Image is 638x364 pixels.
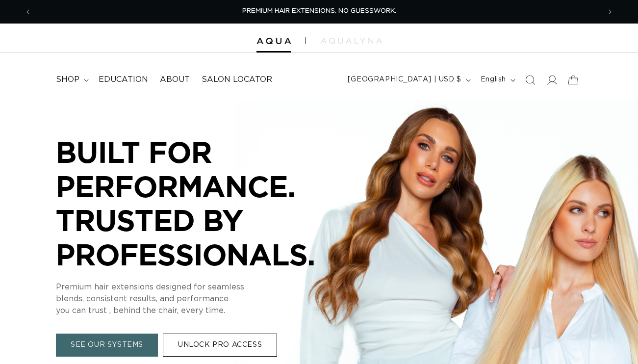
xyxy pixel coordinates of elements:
span: Salon Locator [202,75,272,85]
span: About [160,75,190,85]
a: About [154,69,196,91]
a: SEE OUR SYSTEMS [56,334,158,357]
span: English [481,75,506,85]
a: UNLOCK PRO ACCESS [163,334,277,357]
button: Previous announcement [17,2,39,21]
button: [GEOGRAPHIC_DATA] | USD $ [342,71,475,89]
p: Premium hair extensions designed for seamless [56,281,350,293]
a: Salon Locator [196,69,278,91]
img: aqualyna.com [321,38,382,44]
img: Aqua Hair Extensions [256,38,291,45]
span: PREMIUM HAIR EXTENSIONS. NO GUESSWORK. [242,8,396,14]
p: you can trust , behind the chair, every time. [56,305,350,316]
p: blends, consistent results, and performance [56,293,350,305]
summary: shop [50,69,93,91]
span: Education [99,75,148,85]
span: shop [56,75,79,85]
summary: Search [519,69,541,91]
a: Education [93,69,154,91]
button: English [475,71,519,89]
span: [GEOGRAPHIC_DATA] | USD $ [348,75,461,85]
p: BUILT FOR PERFORMANCE. TRUSTED BY PROFESSIONALS. [56,135,350,271]
button: Next announcement [599,2,621,21]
